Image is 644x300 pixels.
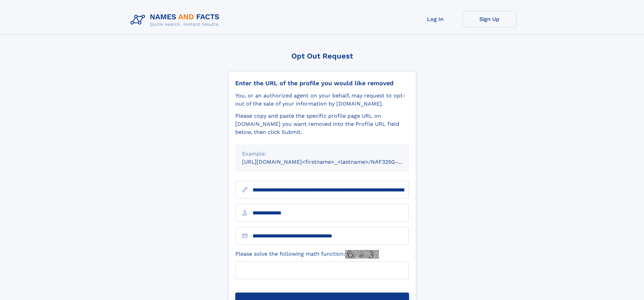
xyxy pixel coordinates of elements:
[128,11,225,29] img: Logo Names and Facts
[242,159,422,165] small: [URL][DOMAIN_NAME]<firstname>_<lastname>/NAF325G-xxxxxxxx
[228,52,416,60] div: Opt Out Request
[235,92,409,108] div: You, or an authorized agent on your behalf, may request to opt-out of the sale of your informatio...
[408,11,462,27] a: Log In
[462,11,517,27] a: Sign Up
[235,250,379,259] label: Please solve the following math function:
[235,112,409,136] div: Please copy and paste the specific profile page URL on [DOMAIN_NAME] you want removed into the Pr...
[235,79,409,87] div: Enter the URL of the profile you would like removed
[242,150,402,158] div: Example:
